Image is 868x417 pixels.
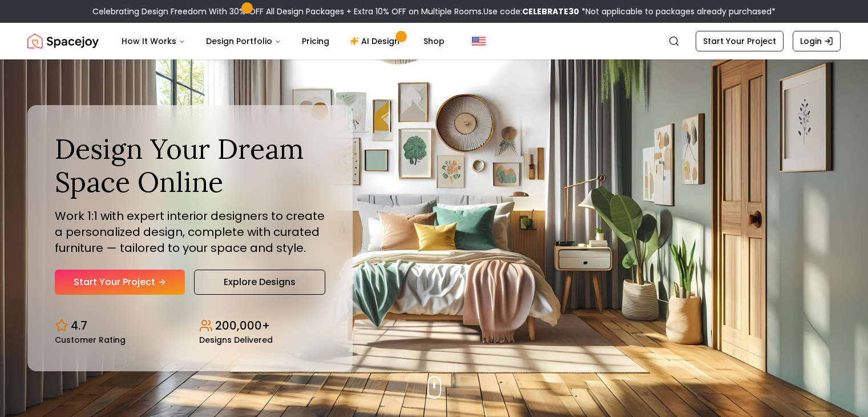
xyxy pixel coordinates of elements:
p: 4.7 [71,318,87,334]
nav: Global [27,23,841,59]
a: Explore Designs [194,270,325,295]
button: Design Portfolio [197,30,290,53]
a: Start Your Project [55,270,185,295]
h1: Design Your Dream Space Online [55,133,325,198]
p: Work 1:1 with expert interior designers to create a personalized design, complete with curated fu... [55,208,325,256]
a: Start Your Project [696,31,784,51]
span: Use code: [483,6,579,17]
div: Celebrating Design Freedom With 30% OFF All Design Packages + Extra 10% OFF on Multiple Rooms. [92,6,776,17]
a: Spacejoy [27,30,99,53]
a: AI Design [341,30,412,53]
p: 200,000+ [215,318,270,334]
img: Spacejoy Logo [27,30,99,53]
small: Customer Rating [55,336,126,344]
b: CELEBRATE30 [522,6,579,17]
img: United States [472,34,486,48]
span: *Not applicable to packages already purchased* [579,6,776,17]
div: Design stats [55,308,325,344]
a: Login [793,31,841,51]
a: Pricing [293,30,338,53]
button: How It Works [112,30,195,53]
small: Designs Delivered [199,336,273,344]
a: Shop [414,30,454,53]
nav: Main [112,30,454,53]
